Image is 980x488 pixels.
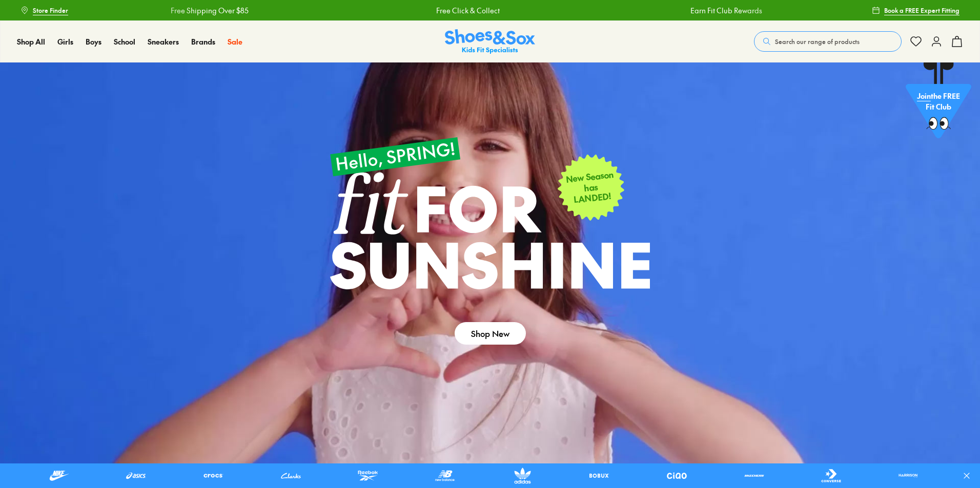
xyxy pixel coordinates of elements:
[57,36,73,47] a: Girls
[436,5,499,16] a: Free Click & Collect
[191,36,215,47] span: Brands
[455,322,526,345] a: Shop New
[114,36,135,47] a: School
[148,36,179,47] span: Sneakers
[33,6,68,15] span: Store Finder
[917,91,931,101] span: Join
[114,36,135,47] span: School
[191,36,215,47] a: Brands
[21,1,68,19] a: Store Finder
[17,36,45,47] span: Shop All
[170,5,248,16] a: Free Shipping Over $85
[148,36,179,47] a: Sneakers
[775,37,860,46] span: Search our range of products
[17,36,45,47] a: Shop All
[754,31,902,52] button: Search our range of products
[228,36,242,47] span: Sale
[906,62,971,144] a: Jointhe FREE Fit Club
[228,36,242,47] a: Sale
[906,82,971,120] p: the FREE Fit Club
[884,6,959,15] span: Book a FREE Expert Fitting
[445,29,535,54] img: SNS_Logo_Responsive.svg
[86,36,101,47] a: Boys
[86,36,101,47] span: Boys
[690,5,762,16] a: Earn Fit Club Rewards
[872,1,959,19] a: Book a FREE Expert Fitting
[445,29,535,54] a: Shoes & Sox
[57,36,73,47] span: Girls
